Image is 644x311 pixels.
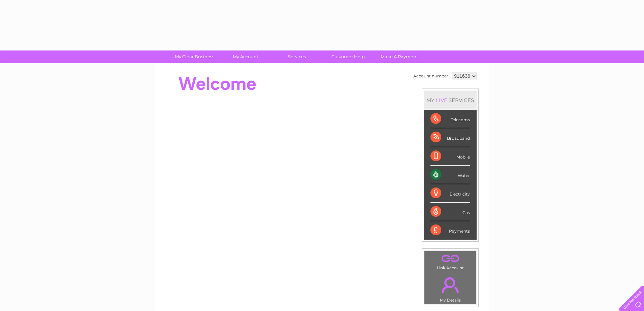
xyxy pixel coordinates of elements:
[269,50,325,63] a: Services
[430,166,470,184] div: Water
[320,50,376,63] a: Customer Help
[424,91,477,110] div: MY SERVICES
[167,50,222,63] a: My Clear Business
[412,70,450,82] td: Account number
[430,184,470,203] div: Electricity
[434,97,449,103] div: LIVE
[424,272,476,305] td: My Details
[430,110,470,128] div: Telecoms
[430,128,470,147] div: Broadband
[430,203,470,221] div: Gas
[218,50,273,63] a: My Account
[372,50,427,63] a: Make A Payment
[430,221,470,239] div: Payments
[426,273,474,297] a: .
[430,147,470,166] div: Mobile
[426,253,474,265] a: .
[424,251,476,272] td: Link Account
